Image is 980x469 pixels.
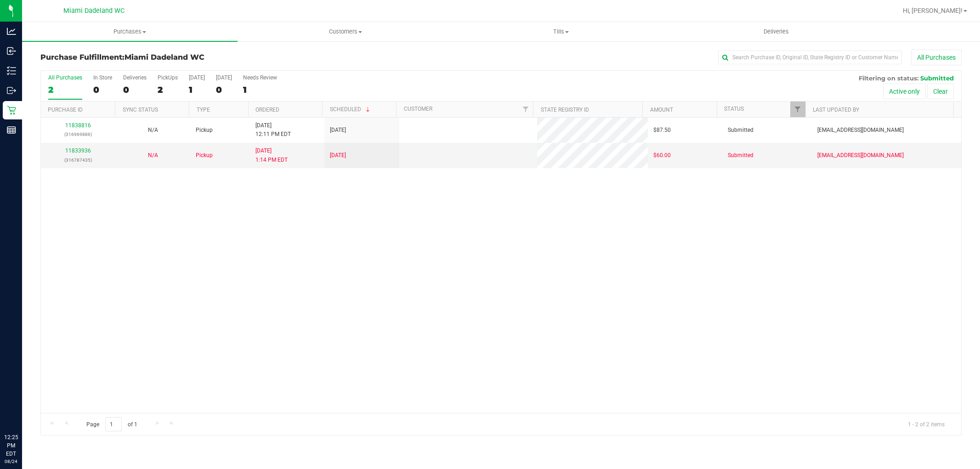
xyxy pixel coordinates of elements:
[7,46,16,56] inline-svg: Inbound
[148,126,158,135] button: N/A
[48,74,82,81] div: All Purchases
[718,51,902,64] input: Search Purchase ID, Original ID, State Registry ID or Customer Name...
[911,50,962,65] button: All Purchases
[48,85,82,95] div: 2
[7,106,16,115] inline-svg: Retail
[93,74,112,81] div: In Store
[901,417,952,431] span: 1 - 2 of 2 items
[46,156,110,164] p: (316787435)
[330,126,346,135] span: [DATE]
[158,74,178,81] div: PickUps
[243,74,277,81] div: Needs Review
[65,147,91,154] a: 11833936
[123,74,147,81] div: Deliveries
[7,125,16,135] inline-svg: Reports
[920,74,954,82] span: Submitted
[330,106,372,113] a: Scheduled
[4,433,18,458] p: 12:25 PM EDT
[724,106,744,112] a: Status
[255,107,279,113] a: Ordered
[243,85,277,95] div: 1
[453,22,668,41] a: Tills
[813,107,859,113] a: Last Updated By
[196,151,213,160] span: Pickup
[453,28,668,36] span: Tills
[790,102,805,117] a: Filter
[40,53,347,62] h3: Purchase Fulfillment:
[158,85,178,95] div: 2
[125,53,204,62] span: Miami Dadeland WC
[9,396,37,423] iframe: Resource center
[79,417,145,431] span: Page of 1
[330,151,346,160] span: [DATE]
[7,86,16,95] inline-svg: Outbound
[255,121,291,139] span: [DATE] 12:11 PM EDT
[859,74,918,82] span: Filtering on status:
[817,151,904,160] span: [EMAIL_ADDRESS][DOMAIN_NAME]
[148,127,158,133] span: Not Applicable
[668,22,884,41] a: Deliveries
[22,22,238,41] a: Purchases
[238,22,453,41] a: Customers
[46,130,110,139] p: (316969886)
[404,106,432,112] a: Customer
[751,28,801,36] span: Deliveries
[653,151,671,160] span: $60.00
[148,152,158,158] span: Not Applicable
[238,28,453,36] span: Customers
[927,84,954,99] button: Clear
[903,7,963,14] span: Hi, [PERSON_NAME]!
[216,74,232,81] div: [DATE]
[653,126,671,135] span: $87.50
[216,85,232,95] div: 0
[883,84,926,99] button: Active only
[817,126,904,135] span: [EMAIL_ADDRESS][DOMAIN_NAME]
[7,66,16,75] inline-svg: Inventory
[7,27,16,36] inline-svg: Analytics
[197,107,210,113] a: Type
[4,458,18,465] p: 08/24
[728,126,753,135] span: Submitted
[105,417,122,431] input: 1
[123,85,147,95] div: 0
[541,107,589,113] a: State Registry ID
[518,102,533,117] a: Filter
[63,7,125,15] span: Miami Dadeland WC
[650,107,673,113] a: Amount
[196,126,213,135] span: Pickup
[148,151,158,160] button: N/A
[22,28,238,36] span: Purchases
[189,74,205,81] div: [DATE]
[48,107,83,113] a: Purchase ID
[189,85,205,95] div: 1
[65,122,91,129] a: 11838816
[255,147,288,164] span: [DATE] 1:14 PM EDT
[123,107,158,113] a: Sync Status
[728,151,753,160] span: Submitted
[93,85,112,95] div: 0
